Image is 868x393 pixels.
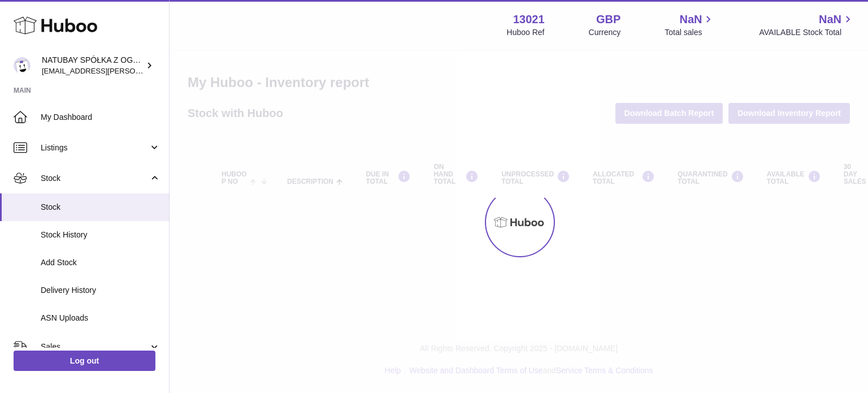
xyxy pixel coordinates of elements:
span: Delivery History [41,285,160,296]
span: Stock [41,173,149,184]
a: NaN Total sales [665,12,715,38]
div: NATUBAY SPÓŁKA Z OGRANICZONĄ ODPOWIEDZIALNOŚCIĄ [42,55,144,76]
span: NaN [819,12,841,27]
span: Sales [41,342,149,352]
strong: GBP [596,12,620,27]
strong: 13021 [513,12,545,27]
div: Huboo Ref [507,27,545,38]
span: Stock [41,202,160,213]
img: kacper.antkowski@natubay.pl [14,57,31,74]
span: [EMAIL_ADDRESS][PERSON_NAME][DOMAIN_NAME] [42,66,227,75]
span: NaN [679,12,702,27]
span: Stock History [41,230,160,240]
a: Log out [14,351,155,371]
span: My Dashboard [41,112,160,123]
a: NaN AVAILABLE Stock Total [759,12,854,38]
span: AVAILABLE Stock Total [759,27,854,38]
span: ASN Uploads [41,313,160,323]
div: Currency [589,27,621,38]
span: Add Stock [41,257,160,268]
span: Listings [41,142,149,153]
span: Total sales [665,27,715,38]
